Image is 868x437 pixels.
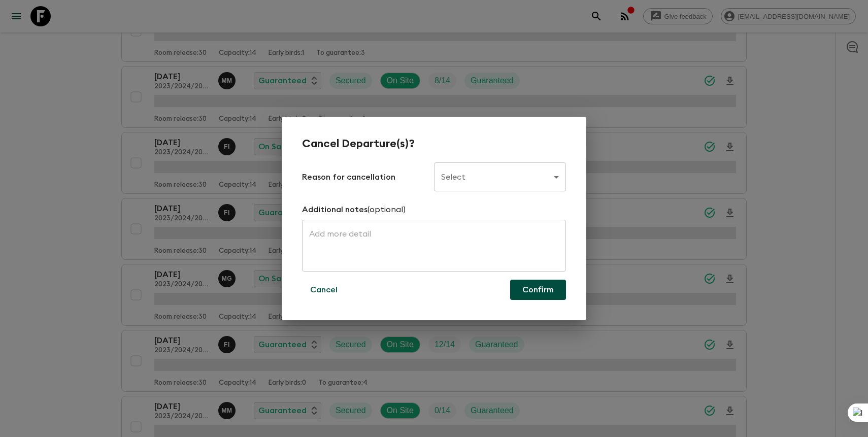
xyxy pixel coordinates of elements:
p: Additional notes [302,204,368,216]
button: Cancel [302,280,346,300]
h2: Cancel Departure(s)? [302,137,566,150]
p: (optional) [368,204,406,216]
p: Reason for cancellation [302,171,434,183]
p: Select [441,171,550,183]
button: Confirm [510,280,566,300]
p: Cancel [310,284,338,296]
